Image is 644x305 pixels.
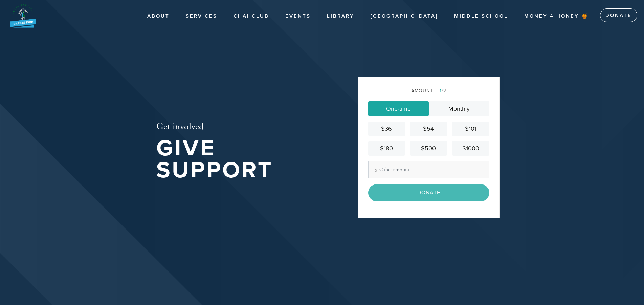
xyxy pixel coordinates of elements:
div: $500 [413,144,444,153]
h2: Get involved [156,121,336,133]
a: Events [280,10,316,23]
a: Middle School [449,10,513,23]
div: $101 [455,124,486,133]
a: Money 4 Honey 🍯 [519,10,594,23]
a: $500 [410,141,447,156]
span: 1 [440,88,442,94]
div: $180 [371,144,402,153]
a: Donate [600,8,637,22]
a: [GEOGRAPHIC_DATA] [365,10,443,23]
a: $36 [368,122,405,136]
a: $180 [368,141,405,156]
img: New%20BB%20Logo_0.png [10,3,36,28]
a: Monthly [429,101,489,116]
div: Amount [368,87,489,94]
a: $1000 [452,141,489,156]
span: /2 [436,88,446,94]
div: $54 [413,124,444,133]
input: Other amount [368,161,489,178]
a: About [142,10,175,23]
h1: Give Support [156,137,336,181]
a: Services [181,10,222,23]
div: $36 [371,124,402,133]
a: $54 [410,122,447,136]
a: $101 [452,122,489,136]
a: Library [322,10,359,23]
div: $1000 [455,144,486,153]
a: Chai Club [228,10,274,23]
a: One-time [368,101,429,116]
